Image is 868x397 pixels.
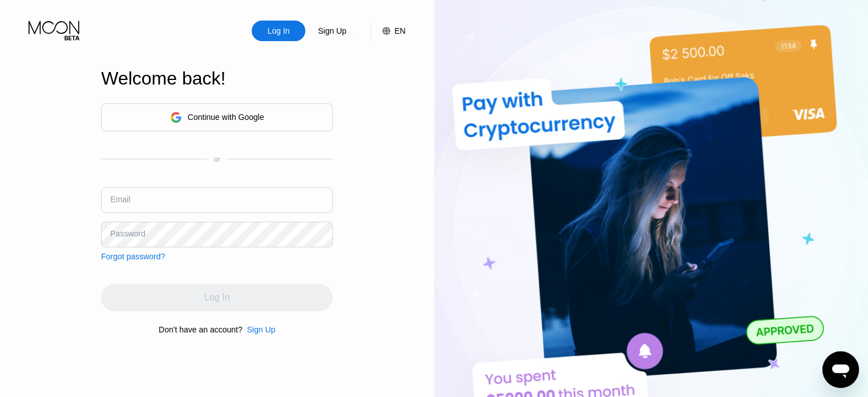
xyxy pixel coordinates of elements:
[188,113,264,122] div: Continue with Google
[159,325,243,334] div: Don't have an account?
[101,252,165,261] div: Forgot password?
[101,103,333,131] div: Continue with Google
[822,351,859,388] iframe: Кнопка запуска окна обмена сообщениями
[394,26,405,35] div: EN
[317,25,348,37] div: Sign Up
[370,21,405,41] div: EN
[110,229,145,238] div: Password
[110,195,130,204] div: Email
[247,325,276,334] div: Sign Up
[243,325,276,334] div: Sign Up
[305,21,359,41] div: Sign Up
[101,68,333,89] div: Welcome back!
[267,25,291,37] div: Log In
[214,155,220,163] div: or
[252,21,305,41] div: Log In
